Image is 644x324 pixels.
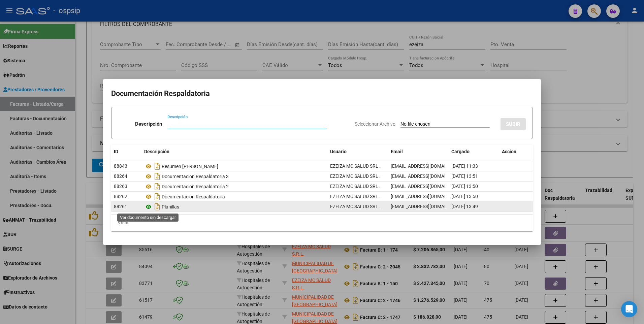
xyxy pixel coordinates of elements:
i: Descargar documento [153,161,162,172]
span: EZEIZA MC SALUD SRL . [330,163,381,169]
span: [EMAIL_ADDRESS][DOMAIN_NAME] [391,194,465,199]
span: [EMAIL_ADDRESS][DOMAIN_NAME] [391,184,465,189]
datatable-header-cell: Usuario [327,144,388,159]
i: Descargar documento [153,181,162,192]
span: EZEIZA MC SALUD SRL . [330,173,381,179]
span: [EMAIL_ADDRESS][DOMAIN_NAME] [391,204,465,209]
span: Accion [502,149,516,154]
datatable-header-cell: Descripción [141,144,327,159]
div: 5 total [111,215,533,231]
div: Open Intercom Messenger [621,301,637,317]
span: [DATE] 11:33 [451,163,478,169]
span: ID [114,149,118,154]
span: EZEIZA MC SALUD SRL . [330,184,381,189]
span: [EMAIL_ADDRESS][DOMAIN_NAME] [391,173,465,179]
span: 88262 [114,194,127,199]
i: Descargar documento [153,191,162,202]
datatable-header-cell: Cargado [449,144,499,159]
span: [DATE] 13:51 [451,173,478,179]
div: Documentacion Respaldatoria 3 [144,171,325,182]
span: Descripción [144,149,169,154]
span: 88263 [114,184,127,189]
h2: Documentación Respaldatoria [111,87,533,100]
p: Descripción [135,120,162,128]
div: Resumen [PERSON_NAME] [144,161,325,172]
span: EZEIZA MC SALUD SRL . [330,204,381,209]
span: Usuario [330,149,347,154]
span: [DATE] 13:50 [451,194,478,199]
div: Documentacion Respaldatoria 2 [144,181,325,192]
datatable-header-cell: Email [388,144,449,159]
div: Planillas [144,201,325,212]
span: 88261 [114,204,127,209]
i: Descargar documento [153,201,162,212]
span: [DATE] 13:50 [451,184,478,189]
span: [DATE] 13:49 [451,204,478,209]
span: Email [391,149,403,154]
span: 88264 [114,173,127,179]
i: Descargar documento [153,171,162,182]
datatable-header-cell: Accion [499,144,533,159]
button: SUBIR [501,118,526,130]
span: EZEIZA MC SALUD SRL . [330,194,381,199]
span: 88843 [114,163,127,169]
span: [EMAIL_ADDRESS][DOMAIN_NAME] [391,163,465,169]
div: Documentacion Respaldatoria [144,191,325,202]
span: SUBIR [506,121,520,127]
datatable-header-cell: ID [111,144,141,159]
span: Seleccionar Archivo [355,121,395,127]
span: Cargado [451,149,470,154]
